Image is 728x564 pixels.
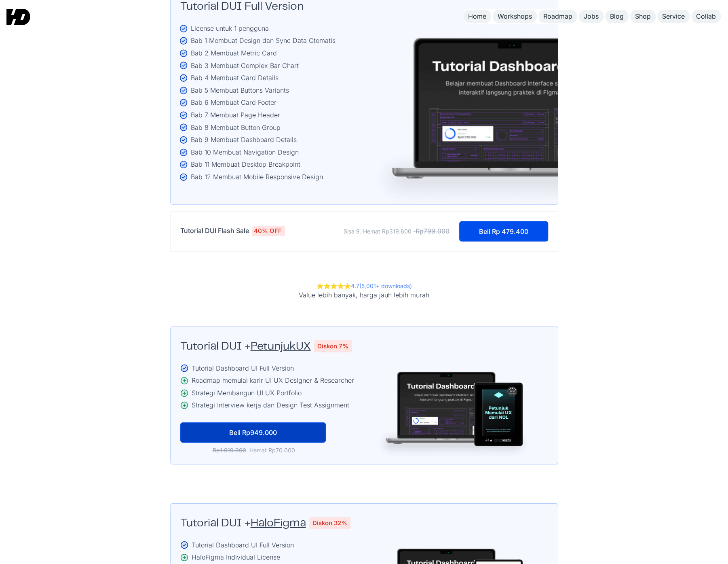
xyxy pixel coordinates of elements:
div: Bab 3 Membuat Complex Bar Chart [191,61,336,71]
div: 4.7 [317,282,412,290]
div: Bab 12 Membuat Mobile Responsive Design [191,172,336,182]
a: Shop [630,10,656,23]
div: Bab 1 Membuat Design dan Sync Data Otomatis [191,36,336,46]
span: Rp1.019.000 [213,446,246,454]
a: ⭐️⭐️⭐️⭐️⭐️ [317,282,351,289]
div: Bab 2 Membuat Metric Card [191,48,336,59]
div: License untuk 1 pengguna [191,23,336,34]
div: Bab 4 Membuat Card Details [191,73,336,83]
a: Home [463,10,491,23]
span: Rp799.000 [416,227,449,235]
div: Workshops [498,12,532,21]
div: Bab 7 Membuat Page Header [191,110,336,121]
div: Roadmap [543,12,572,21]
span: Diskon 32% [309,517,350,529]
div: Shop [635,12,651,21]
a: PetunjukUX [251,341,311,352]
span: Diskon 7% [314,340,352,352]
a: Collab [691,10,721,23]
a: Beli Rp 479.400 [459,221,548,242]
a: Workshops [493,10,537,23]
a: Roadmap [538,10,577,23]
div: Blog [610,12,624,21]
a: Jobs [579,10,604,23]
div: Bab 8 Membuat Button Group [191,123,336,133]
a: (5,001+ downloads) [359,282,412,289]
div: Roadmap memulai karir UI UX Designer & Researcher [192,375,548,386]
a: Blog [605,10,629,23]
p: Value lebih banyak, harga jauh lebih murah [299,290,429,301]
div: Strategi Interview kerja dan Design Test Assignment [192,400,548,411]
span: Sisa 9. Hemat Rp319.600 - [344,228,416,235]
a: HaloFigma [251,518,306,529]
div: Tutorial DUI Flash Sale [180,226,285,236]
div: Bab 5 Membuat Buttons Variants [191,85,336,96]
h2: Tutorial DUI + [180,517,306,530]
div: Service [662,12,685,21]
div: Jobs [584,12,599,21]
h2: Tutorial DUI + [180,340,311,354]
div: Strategi Membangun UI UX Portfolio [192,388,548,399]
div: HaloFigma Individual License [192,552,548,563]
div: Bab 6 Membuat Card Footer [191,98,336,108]
div: Bab 11 Membuat Desktop Breakpoint [191,159,336,170]
div: Tutorial Dashboard UI Full Version [192,540,548,551]
div: Collab [696,12,716,21]
a: Beli Rp949.000 [180,422,326,443]
div: Tutorial Dashboard UI Full Version [192,363,548,374]
div: Home [468,12,486,21]
span: Hemat Rp70.000 [249,446,295,454]
a: Service [657,10,690,23]
img: Tutorial Figma membuat Dashboard UI dan Buku Digital Petunjuk Memulai UX Design dari NOL [374,372,532,460]
div: Bab 9 Membuat Dashboard Details [191,135,336,145]
div: Bab 10 Membuat Navigation Design [191,147,336,158]
span: 40% OFF [252,226,285,236]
